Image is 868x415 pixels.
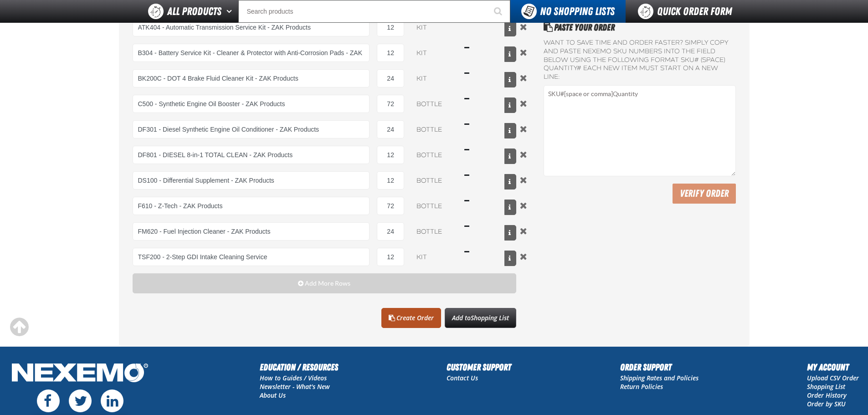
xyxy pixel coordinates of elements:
[377,146,404,164] input: Product Quantity
[167,3,221,20] span: All Products
[504,251,516,266] button: View All Prices
[518,226,529,236] button: Remove the current row
[381,308,441,328] a: Create Order
[377,197,404,215] input: Product Quantity
[620,360,699,374] h2: Order Support
[260,391,286,400] a: About Us
[504,46,516,62] button: View All Prices
[411,44,457,62] select: Unit
[133,95,370,113] : Product
[504,225,516,241] button: View All Prices
[452,313,509,322] span: Add to
[9,360,151,387] img: Nexemo Logo
[518,73,529,83] button: Remove the current row
[9,317,29,337] div: Scroll to the top
[447,374,478,382] a: Contact Us
[411,197,457,215] select: Unit
[504,72,516,87] button: View All Prices
[447,360,511,374] h2: Customer Support
[411,120,457,138] select: Unit
[260,374,327,382] a: How to Guides / Videos
[540,5,615,18] span: No Shopping Lists
[133,248,370,266] : Product
[411,222,457,241] select: Unit
[133,171,370,190] : Product
[411,248,457,266] select: Unit
[807,374,859,382] a: Upload CSV Order
[518,149,529,159] button: Remove the current row
[807,400,846,408] a: Order by SKU
[518,200,529,210] button: Remove the current row
[377,120,404,138] input: Product Quantity
[377,248,404,266] input: Product Quantity
[504,149,516,164] button: View All Prices
[133,222,370,241] : Product
[377,18,404,36] input: Product Quantity
[133,69,370,87] : Product
[807,382,845,391] a: Shopping List
[260,360,338,374] h2: Education / Resources
[411,95,457,113] select: Unit
[518,124,529,134] button: Remove the current row
[377,95,404,113] input: Product Quantity
[133,44,370,62] : Product
[544,39,735,82] label: Want to save time and order faster? Simply copy and paste NEXEMO SKU numbers into the field below...
[620,374,699,382] a: Shipping Rates and Policies
[377,171,404,190] input: Product Quantity
[445,308,516,328] button: Add toShopping List
[377,69,404,87] input: Product Quantity
[620,382,663,391] a: Return Policies
[504,97,516,113] button: View All Prices
[305,280,350,287] span: Add More Rows
[411,18,457,36] select: Unit
[133,197,370,215] : Product
[504,174,516,190] button: View All Prices
[411,146,457,164] select: Unit
[471,313,509,322] span: Shopping List
[807,360,859,374] h2: My Account
[518,47,529,57] button: Remove the current row
[411,171,457,190] select: Unit
[377,222,404,241] input: Product Quantity
[504,200,516,215] button: View All Prices
[377,44,404,62] input: Product Quantity
[133,18,370,36] : Product
[544,20,735,34] h2: Paste Your Order
[133,146,370,164] : Product
[504,123,516,138] button: View All Prices
[411,69,457,87] select: Unit
[260,382,330,391] a: Newsletter - What's New
[518,175,529,185] button: Remove the current row
[518,22,529,32] button: Remove the current row
[133,273,517,293] button: Add More Rows
[133,120,370,138] : Product
[504,21,516,36] button: View All Prices
[518,98,529,108] button: Remove the current row
[518,251,529,261] button: Remove the current row
[807,391,847,400] a: Order History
